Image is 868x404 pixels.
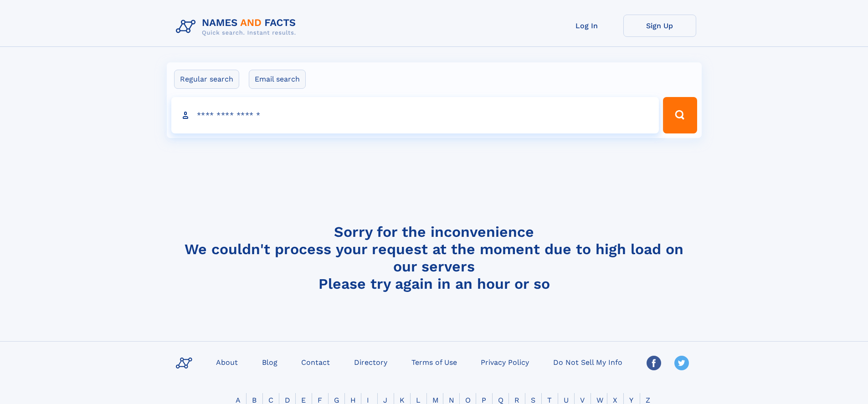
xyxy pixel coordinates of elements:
a: Blog [258,355,281,368]
a: Do Not Sell My Info [550,355,626,368]
a: Privacy Policy [477,355,533,368]
label: Regular search [174,70,239,89]
img: Twitter [674,356,689,370]
a: Sign Up [623,15,696,37]
a: Directory [350,355,391,368]
a: Contact [298,355,334,368]
label: Email search [249,70,306,89]
img: Facebook [647,356,661,370]
a: Terms of Use [408,355,461,368]
a: About [212,355,241,368]
button: Search Button [663,97,697,133]
input: search input [171,97,659,133]
h4: Sorry for the inconvenience We couldn't process your request at the moment due to high load on ou... [172,223,696,292]
img: Logo Names and Facts [172,15,303,39]
a: Log In [550,15,623,37]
